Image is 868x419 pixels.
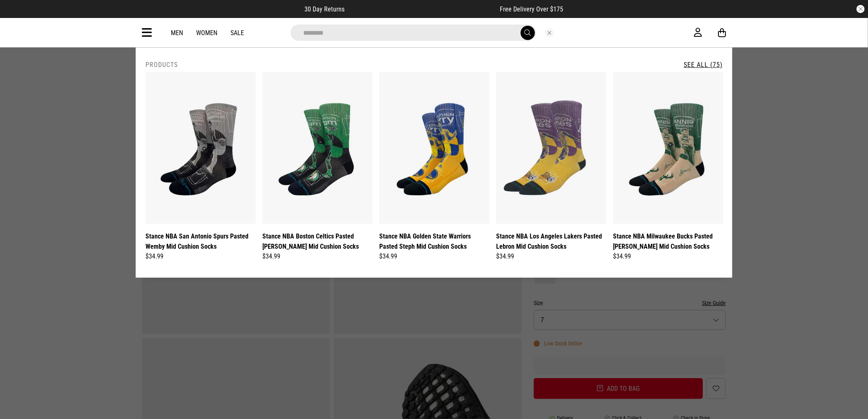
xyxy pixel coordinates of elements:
[613,72,723,224] img: Stance Nba Milwaukee Bucks Pasted Giannis Mid Cushion Socks in Green
[305,5,345,13] span: 30 Day Returns
[145,72,256,224] img: Stance Nba San Antonio Spurs Pasted Wemby Mid Cushion Socks in Black
[379,252,490,261] div: $34.99
[196,29,217,37] a: Women
[684,61,723,69] a: See All (75)
[613,252,723,261] div: $34.99
[496,72,606,224] img: Stance Nba Los Angeles Lakers Pasted Lebron Mid Cushion Socks in Purple
[496,252,606,261] div: $34.99
[545,28,554,37] button: Close search
[262,252,373,261] div: $34.99
[379,231,490,252] a: Stance NBA Golden State Warriors Pasted Steph Mid Cushion Socks
[145,252,256,261] div: $34.99
[262,72,373,224] img: Stance Nba Boston Celtics Pasted Tatum Mid Cushion Socks in Green
[500,5,564,13] span: Free Delivery Over $175
[230,29,244,37] a: Sale
[379,72,490,224] img: Stance Nba Golden State Warriors Pasted Steph Mid Cushion Socks in Blue
[613,231,723,252] a: Stance NBA Milwaukee Bucks Pasted [PERSON_NAME] Mid Cushion Socks
[145,61,178,69] h2: Products
[496,231,606,252] a: Stance NBA Los Angeles Lakers Pasted Lebron Mid Cushion Socks
[7,3,31,28] button: Open LiveChat chat widget
[145,231,256,252] a: Stance NBA San Antonio Spurs Pasted Wemby Mid Cushion Socks
[262,231,373,252] a: Stance NBA Boston Celtics Pasted [PERSON_NAME] Mid Cushion Socks
[171,29,183,37] a: Men
[361,5,484,13] iframe: Customer reviews powered by Trustpilot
